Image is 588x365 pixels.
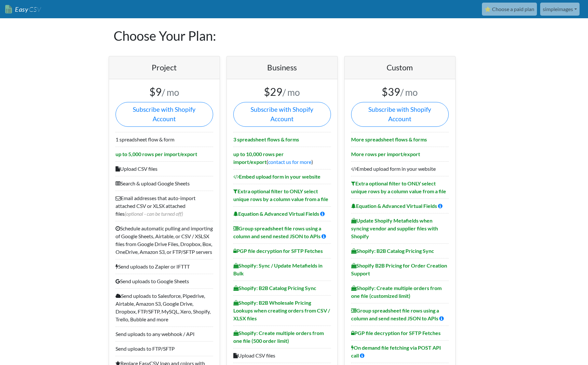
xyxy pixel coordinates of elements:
[233,173,321,180] b: Embed upload form in your website
[233,102,331,127] a: Subscribe with Shopify Account
[116,151,197,157] b: up to 5,000 rows per import/export
[116,327,213,341] li: Send uploads to any webhook / API
[114,18,475,53] h1: Choose Your Plan:
[125,211,183,217] span: (optional - can be turned off)
[351,330,441,336] b: PGP file decryption for SFTP Fetches
[351,86,449,98] h3: $39
[116,191,213,221] li: Email addresses that auto-import attached CSV or XLSX attached files
[28,5,41,13] span: CSV
[351,203,437,209] b: Equation & Advanced Virtual Fields
[351,285,442,299] b: Shopify: Create multiple orders from one file (customized limit)
[116,63,213,72] h4: Project
[233,225,321,239] b: Group spreadsheet file rows using a column and send nested JSON to APIs
[233,285,316,291] b: Shopify: B2B Catalog Pricing Sync
[233,151,284,165] b: up to 10,000 rows per import/export
[116,288,213,327] li: Send uploads to Salesforce, Pipedrive, Airtable, Amazon S3, Google Drive, Dropbox, FTP/SFTP, MySQ...
[351,102,449,127] a: Subscribe with Shopify Account
[351,344,441,358] b: On demand file fetching via POST API call
[268,159,311,165] a: contact us for more
[116,221,213,259] li: Schedule automatic pulling and importing of Google Sheets, Airtable, or CSV / XSLSX files from Go...
[162,87,179,98] small: / mo
[116,86,213,98] h3: $9
[540,3,580,16] a: simpleimages
[351,248,434,254] b: Shopify: B2B Catalog Pricing Sync
[351,63,449,72] h4: Custom
[116,274,213,288] li: Send uploads to Google Sheets
[233,348,331,363] li: Upload CSV files
[282,87,300,98] small: / mo
[233,188,328,202] b: Extra optional filter to ONLY select unique rows by a column value from a file
[351,262,447,276] b: Shopify B2B Pricing for Order Creation Support
[116,161,213,176] li: Upload CSV files
[482,3,537,16] a: ⭐ Choose a paid plan
[116,132,213,147] li: 1 spreadsheet flow & form
[116,176,213,191] li: Search & upload Google Sheets
[116,102,213,127] a: Subscribe with Shopify Account
[233,211,319,217] b: Equation & Advanced Virtual Fields
[233,248,323,254] b: PGP file decryption for SFTP Fetches
[233,63,331,72] h4: Business
[233,330,324,344] b: Shopify: Create multiple orders from one file (500 order limit)
[233,147,331,169] li: ( )
[351,151,420,157] b: More rows per import/export
[233,262,322,276] b: Shopify: Sync / Update Metafields in Bulk
[116,259,213,274] li: Send uploads to Zapier or IFTTT
[233,86,331,98] h3: $29
[351,217,438,239] b: Update Shopify Metafields when syncing vendor and supplier files with Shopify
[351,136,427,142] b: More spreadsheet flows & forms
[400,87,418,98] small: / mo
[351,180,446,194] b: Extra optional filter to ONLY select unique rows by a column value from a file
[116,341,213,356] li: Send uploads to FTP/SFTP
[5,3,41,16] a: EasyCSV
[351,307,439,321] b: Group spreadsheet file rows using a column and send nested JSON to APIs
[233,299,330,321] b: Shopify: B2B Wholesale Pricing Lookups when creating orders from CSV / XLSX files
[351,161,449,176] li: Embed upload form in your website
[233,136,299,142] b: 3 spreadsheet flows & forms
